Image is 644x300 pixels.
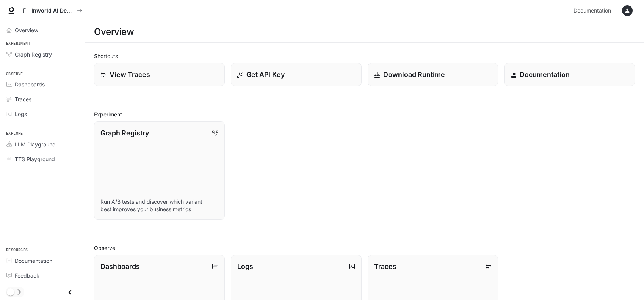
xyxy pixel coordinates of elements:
h1: Overview [94,24,134,39]
button: Close drawer [61,284,78,300]
a: Documentation [570,3,617,18]
span: Documentation [15,257,52,265]
span: Feedback [15,272,39,280]
a: Download Runtime [368,63,498,86]
span: Documentation [573,6,611,16]
a: Documentation [3,254,81,267]
a: View Traces [94,63,225,86]
a: Graph Registry [3,48,81,61]
a: Graph RegistryRun A/B tests and discover which variant best improves your business metrics [94,121,225,220]
button: All workspaces [20,3,86,18]
span: Overview [15,26,38,34]
a: TTS Playground [3,152,81,166]
p: Traces [374,261,396,272]
a: Overview [3,24,81,37]
span: Dark mode toggle [7,287,14,296]
p: Documentation [520,69,570,80]
a: LLM Playground [3,138,81,151]
a: Dashboards [3,78,81,91]
p: Run A/B tests and discover which variant best improves your business metrics [100,198,218,213]
p: Dashboards [100,261,140,272]
h2: Observe [94,244,635,252]
p: Get API Key [246,69,285,80]
p: Logs [237,261,253,272]
span: LLM Playground [15,140,56,148]
p: Inworld AI Demos [31,8,74,14]
p: Download Runtime [383,69,445,80]
a: Feedback [3,269,81,282]
span: Logs [15,110,27,118]
a: Traces [3,93,81,106]
a: Documentation [504,63,635,86]
p: View Traces [110,69,150,80]
span: Traces [15,95,31,103]
span: Graph Registry [15,50,52,58]
h2: Shortcuts [94,52,635,60]
span: Dashboards [15,80,45,88]
span: TTS Playground [15,155,55,163]
h2: Experiment [94,110,635,118]
p: Graph Registry [100,128,149,138]
button: Get API Key [231,63,362,86]
a: Logs [3,107,81,121]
